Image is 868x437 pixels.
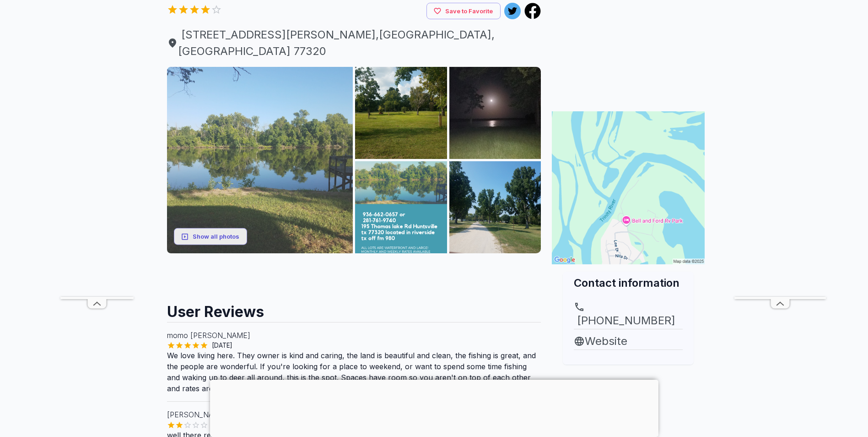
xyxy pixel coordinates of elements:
iframe: Advertisement [734,22,826,297]
button: Show all photos [174,228,247,245]
img: AAcXr8oQaoMWOfsruMVNaI-Oak0ZF-xcIqcqzI2POj_bqcDGSwMMUGWJAT9GAOroF2gZJ8hAAR-jq84qWBxP2629Ua7iZHiX0... [355,161,447,253]
button: Save to Favorite [426,3,501,20]
p: [PERSON_NAME] “[PERSON_NAME] The Mechanic” [PERSON_NAME] [167,409,541,420]
h2: Contact information [574,275,683,290]
iframe: Advertisement [60,22,134,297]
span: [DATE] [208,420,236,429]
p: We love living here. They owner is kind and caring, the land is beautiful and clean, the fishing ... [167,350,541,394]
iframe: Advertisement [210,380,658,435]
img: AAcXr8oBcLHLhlyADfPu_6F3CTTDqinmv5SI7uHQHWNq1FCvlskpNntKTa09OW5tmELwmAIuWp7K6eqvI5-XOrW2ULkqDeOIM... [355,67,447,159]
img: AAcXr8rdLYD8wnz6HSMcAz8ls3aHuduCEKOfXco_9ok0kMybbkjsFhjApFXKGh_HUKbKFeixl0rKCGPwM8qq99bv63-0MF8cM... [167,67,353,253]
img: AAcXr8q8VcFXyo4h1HWwDxp1nBt3mMCPRWBKzC6f0NA4hZ3u-rn0l3JchI1j3prXIhOSbOEn6nh8DjfOiFOXVVi78kAd05VuB... [449,67,541,159]
span: [DATE] [208,341,236,350]
img: Map for Bell and Ford Rv Park [552,111,705,264]
a: [PHONE_NUMBER] [574,301,683,329]
span: [STREET_ADDRESS][PERSON_NAME] , [GEOGRAPHIC_DATA] , [GEOGRAPHIC_DATA] 77320 [167,27,541,60]
p: momo [PERSON_NAME] [167,330,541,341]
h2: User Reviews [167,295,541,322]
a: [STREET_ADDRESS][PERSON_NAME],[GEOGRAPHIC_DATA],[GEOGRAPHIC_DATA] 77320 [167,27,541,60]
a: Website [574,333,683,350]
iframe: Advertisement [167,253,541,295]
img: AAcXr8ozimfUPMB_Qlg5ZSqS4HKhw32zb4u8Dog_I8lgTJ05SV4zUn8RWXumsc02AkjvqloNZ8Vs1WrIcTp9q41cvev2hRA8R... [449,161,541,253]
